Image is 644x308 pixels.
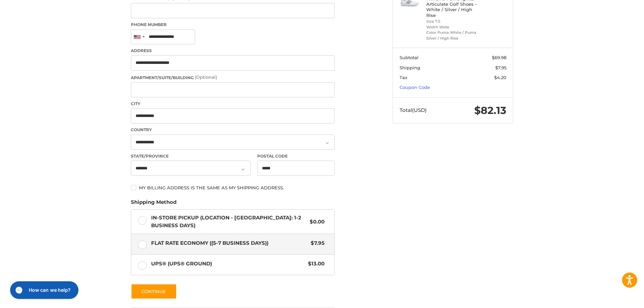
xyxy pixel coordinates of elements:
label: Address [131,48,335,54]
span: Total (USD) [400,107,427,113]
legend: Shipping Method [131,198,176,209]
span: In-Store Pickup (Location - [GEOGRAPHIC_DATA]: 1-2 BUSINESS DAYS) [151,214,307,229]
label: City [131,101,335,107]
label: State/Province [131,153,251,159]
li: Width Wide [426,24,478,30]
small: (Optional) [195,74,217,80]
span: $82.13 [474,104,506,117]
span: $7.95 [307,239,325,247]
span: $0.00 [306,218,325,226]
span: $69.98 [492,55,506,60]
label: Country [131,127,335,133]
label: Postal Code [257,153,335,159]
a: Coupon Code [400,85,430,90]
span: UPS® (UPS® Ground) [151,260,305,268]
span: $7.95 [495,65,506,70]
div: United States: +1 [131,30,147,44]
label: Apartment/Suite/Building [131,74,335,81]
label: Phone Number [131,22,335,28]
span: Flat Rate Economy ((5-7 Business Days)) [151,239,308,247]
span: Tax [400,75,407,80]
span: Shipping [400,65,420,70]
iframe: Gorgias live chat messenger [7,279,80,301]
li: Size 7.5 [426,19,478,24]
span: $4.20 [494,75,506,80]
span: $13.00 [305,260,325,268]
span: Subtotal [400,55,419,60]
button: Continue [131,284,177,299]
label: My billing address is the same as my shipping address. [131,185,335,190]
li: Color Puma White / Puma Silver / High Rise [426,30,478,41]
